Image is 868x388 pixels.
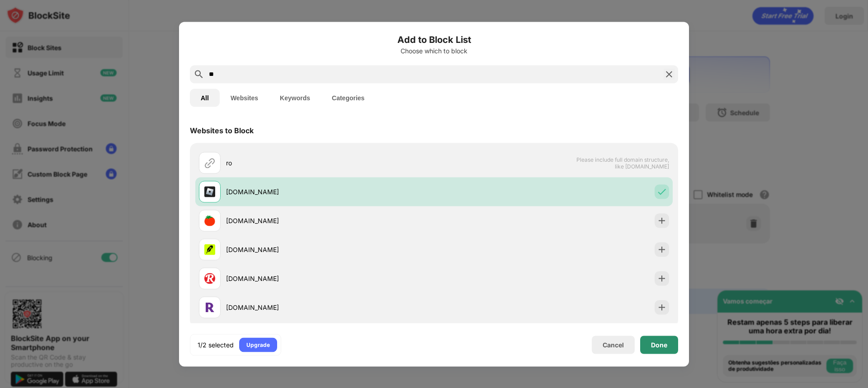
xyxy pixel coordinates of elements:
[246,340,270,349] div: Upgrade
[269,89,321,107] button: Keywords
[204,244,215,255] img: favicons
[190,47,678,54] div: Choose which to block
[193,69,204,79] img: search.svg
[204,215,215,226] img: favicons
[651,341,667,348] div: Done
[190,126,254,135] div: Websites to Block
[190,33,678,46] h6: Add to Block List
[190,89,220,107] button: All
[226,158,434,168] div: ro
[226,274,434,283] div: [DOMAIN_NAME]
[321,89,375,107] button: Categories
[603,341,624,349] div: Cancel
[220,89,269,107] button: Websites
[204,302,215,313] img: favicons
[204,157,215,168] img: url.svg
[204,273,215,284] img: favicons
[198,340,234,349] div: 1/2 selected
[226,216,434,225] div: [DOMAIN_NAME]
[226,245,434,254] div: [DOMAIN_NAME]
[226,303,434,312] div: [DOMAIN_NAME]
[226,187,434,196] div: [DOMAIN_NAME]
[576,156,669,169] span: Please include full domain structure, like [DOMAIN_NAME]
[204,186,215,197] img: favicons
[664,69,675,79] img: search-close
